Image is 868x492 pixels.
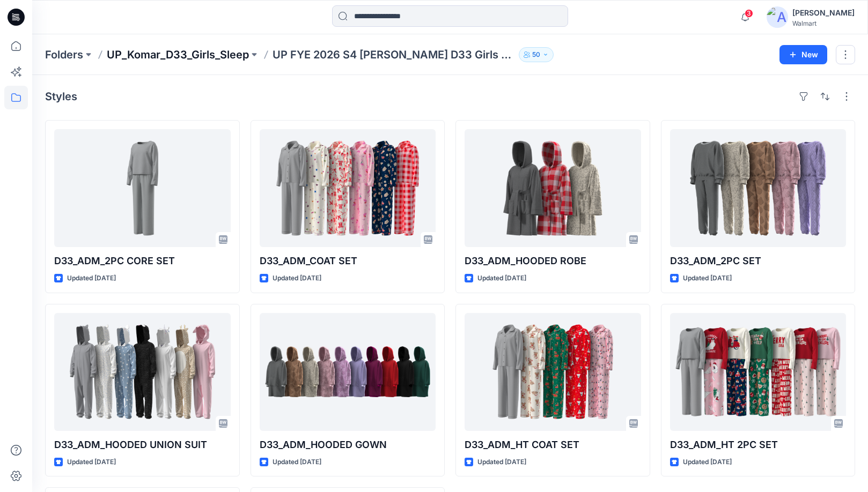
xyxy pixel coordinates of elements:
[767,6,788,28] img: avatar
[779,45,827,64] button: New
[465,254,641,269] p: D33_ADM_HOODED ROBE
[670,129,847,247] a: D33_ADM_2PC SET
[273,47,514,62] p: UP FYE 2026 S4 [PERSON_NAME] D33 Girls Sleep
[477,273,526,284] p: Updated [DATE]
[792,19,855,27] div: Walmart
[683,273,732,284] p: Updated [DATE]
[260,129,436,247] a: D33_ADM_COAT SET
[67,457,116,468] p: Updated [DATE]
[260,254,436,269] p: D33_ADM_COAT SET
[519,47,554,62] button: 50
[273,273,321,284] p: Updated [DATE]
[683,457,732,468] p: Updated [DATE]
[54,129,231,247] a: D33_ADM_2PC CORE SET
[465,313,641,431] a: D33_ADM_HT COAT SET
[260,313,436,431] a: D33_ADM_HOODED GOWN
[745,9,753,18] span: 3
[260,437,436,452] p: D33_ADM_HOODED GOWN
[465,437,641,452] p: D33_ADM_HT COAT SET
[792,6,855,19] div: [PERSON_NAME]
[107,47,249,62] a: UP_Komar_D33_Girls_Sleep
[67,273,116,284] p: Updated [DATE]
[670,437,847,452] p: D33_ADM_HT 2PC SET
[532,49,540,61] p: 50
[45,47,83,62] a: Folders
[477,457,526,468] p: Updated [DATE]
[54,437,231,452] p: D33_ADM_HOODED UNION SUIT
[670,254,847,269] p: D33_ADM_2PC SET
[45,90,77,103] h4: Styles
[465,129,641,247] a: D33_ADM_HOODED ROBE
[54,313,231,431] a: D33_ADM_HOODED UNION SUIT
[273,457,321,468] p: Updated [DATE]
[54,254,231,269] p: D33_ADM_2PC CORE SET
[670,313,847,431] a: D33_ADM_HT 2PC SET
